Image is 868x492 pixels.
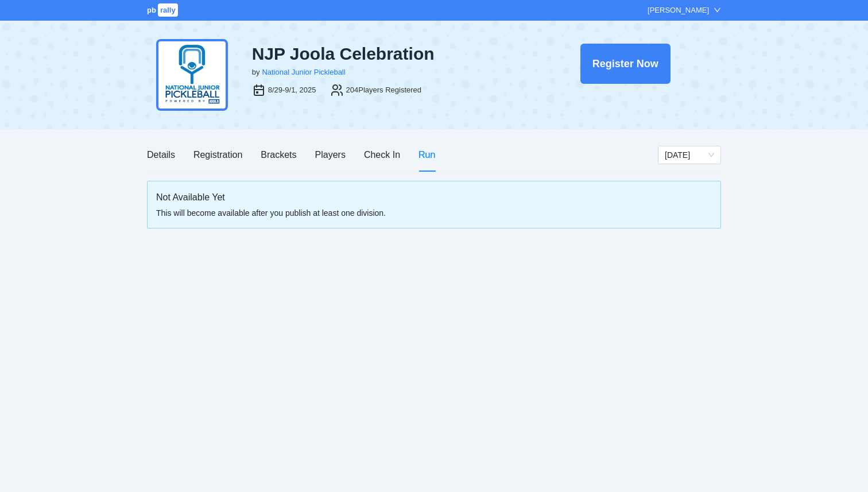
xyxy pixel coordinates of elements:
[156,190,712,204] div: Not Available Yet
[252,67,260,78] div: by
[261,148,296,162] div: Brackets
[156,39,228,111] img: njp-logo2.png
[147,6,156,14] span: pb
[714,6,721,14] span: down
[147,148,175,162] div: Details
[156,207,712,219] div: This will become available after you publish at least one division.
[346,84,422,96] div: 204 Players Registered
[193,148,242,162] div: Registration
[364,148,400,162] div: Check In
[665,146,714,164] span: Saturday
[147,6,180,14] a: pbrally
[580,44,671,84] button: Register Now
[262,68,345,76] a: National Junior Pickleball
[315,148,346,162] div: Players
[158,3,178,17] span: rally
[252,44,521,64] div: NJP Joola Celebration
[418,148,435,162] div: Run
[648,5,709,16] div: [PERSON_NAME]
[268,84,316,96] div: 8/29-9/1, 2025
